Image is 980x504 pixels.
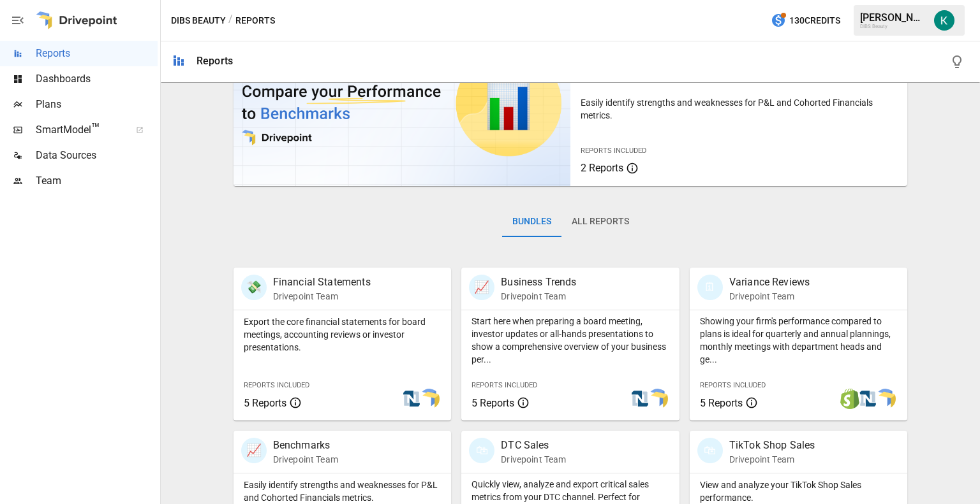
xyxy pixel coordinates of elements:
[501,438,566,453] p: DTC Sales
[697,275,723,300] div: 🗓
[244,381,309,389] span: Reports Included
[648,389,668,409] img: smart model
[766,9,845,32] button: 130Credits
[729,290,810,303] p: Drivepoint Team
[860,24,926,29] div: DIBS Beauty
[700,381,766,389] span: Reports Included
[501,275,576,290] p: Business Trends
[36,148,158,163] span: Data Sources
[581,96,897,122] p: Easily identify strengths and weaknesses for P&L and Cohorted Financials metrics.
[36,46,158,61] span: Reports
[36,122,122,138] span: SmartModel
[273,453,338,466] p: Drivepoint Team
[926,3,962,38] button: Katherine Rose
[561,206,639,237] button: All Reports
[875,389,896,409] img: smart model
[244,315,442,354] p: Export the core financial statements for board meetings, accounting reviews or investor presentat...
[471,397,514,409] span: 5 Reports
[581,162,623,174] span: 2 Reports
[401,389,422,409] img: netsuite
[729,453,815,466] p: Drivepoint Team
[228,13,233,29] div: /
[700,479,898,504] p: View and analyze your TikTok Shop Sales performance.
[419,389,440,409] img: smart model
[729,275,810,290] p: Variance Reviews
[630,389,650,409] img: netsuite
[244,397,286,409] span: 5 Reports
[840,389,860,409] img: shopify
[471,381,537,389] span: Reports Included
[36,97,158,112] span: Plans
[789,13,840,29] span: 130 Credits
[857,389,878,409] img: netsuite
[934,10,954,31] img: Katherine Rose
[501,453,566,466] p: Drivepoint Team
[36,71,158,87] span: Dashboards
[469,275,494,300] div: 📈
[697,438,723,463] div: 🛍
[700,397,743,409] span: 5 Reports
[234,20,570,186] img: video thumbnail
[502,206,561,237] button: Bundles
[501,290,576,303] p: Drivepoint Team
[273,290,371,303] p: Drivepoint Team
[729,438,815,453] p: TikTok Shop Sales
[471,315,669,366] p: Start here when preparing a board meeting, investor updates or all-hands presentations to show a ...
[171,13,226,29] button: DIBS Beauty
[273,438,338,453] p: Benchmarks
[581,147,646,155] span: Reports Included
[860,11,926,24] div: [PERSON_NAME]
[700,315,898,366] p: Showing your firm's performance compared to plans is ideal for quarterly and annual plannings, mo...
[241,275,267,300] div: 💸
[244,479,442,504] p: Easily identify strengths and weaknesses for P&L and Cohorted Financials metrics.
[197,55,233,67] div: Reports
[469,438,494,463] div: 🛍
[273,275,371,290] p: Financial Statements
[36,173,158,189] span: Team
[241,438,267,463] div: 📈
[91,120,100,136] span: ™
